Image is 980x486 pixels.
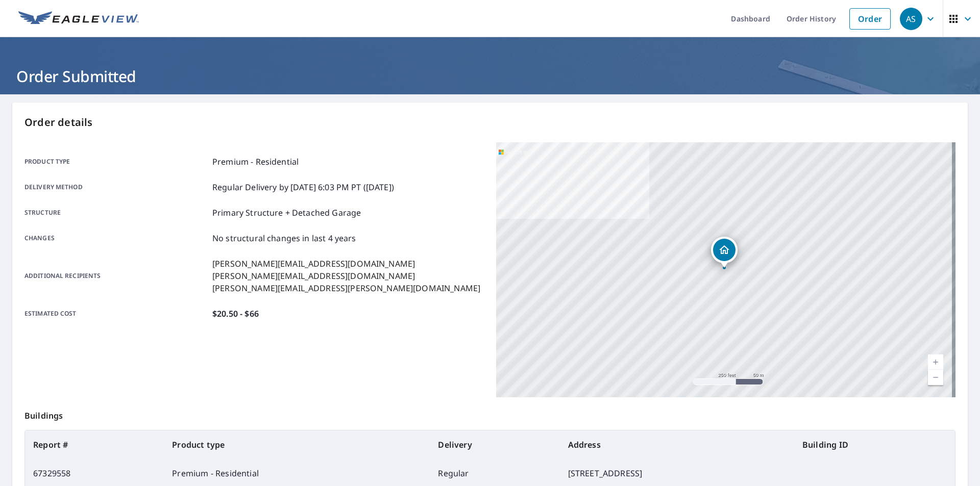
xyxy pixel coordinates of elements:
p: Structure [24,207,208,219]
th: Delivery [430,430,559,459]
div: Dropped pin, building 1, Residential property, 250 Wildhorse Springs Ct Chesterfield, MO 63005 [711,237,738,268]
a: Current Level 17, Zoom Out [928,370,943,385]
th: Report # [25,430,164,459]
img: EV Logo [18,11,139,27]
th: Building ID [794,430,955,459]
h1: Order Submitted [12,66,968,87]
p: Changes [24,232,208,244]
p: Estimated cost [24,308,208,320]
p: Primary Structure + Detached Garage [212,207,361,219]
p: Delivery method [24,181,208,193]
p: [PERSON_NAME][EMAIL_ADDRESS][DOMAIN_NAME] [212,270,480,282]
p: Order details [24,115,955,130]
p: Premium - Residential [212,156,299,168]
th: Address [560,430,794,459]
p: [PERSON_NAME][EMAIL_ADDRESS][PERSON_NAME][DOMAIN_NAME] [212,282,480,294]
p: Buildings [24,397,955,430]
a: Current Level 17, Zoom In [928,354,943,370]
p: $20.50 - $66 [212,308,259,320]
p: Product type [24,156,208,168]
p: Regular Delivery by [DATE] 6:03 PM PT ([DATE]) [212,181,394,193]
div: AS [900,8,922,30]
p: Additional recipients [24,258,208,294]
p: [PERSON_NAME][EMAIL_ADDRESS][DOMAIN_NAME] [212,258,480,270]
p: No structural changes in last 4 years [212,232,356,244]
a: Order [849,8,891,30]
th: Product type [164,430,430,459]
